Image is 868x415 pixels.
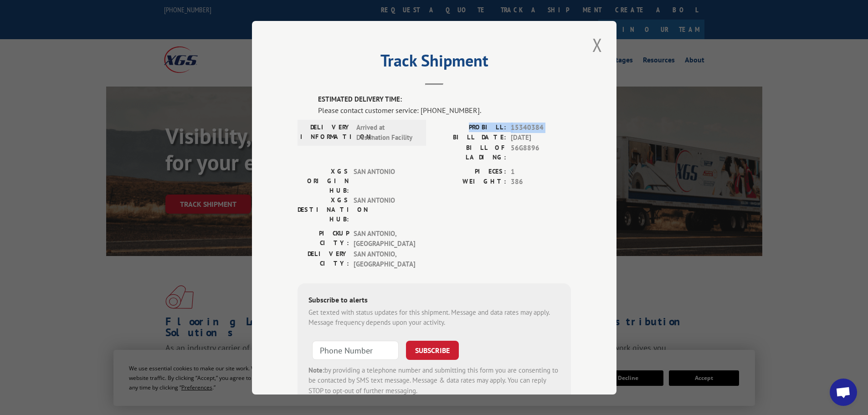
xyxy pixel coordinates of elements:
[318,94,571,105] label: ESTIMATED DELIVERY TIME:
[434,143,506,162] label: BILL OF LADING:
[354,166,415,195] span: SAN ANTONIO
[354,195,415,224] span: SAN ANTONIO
[511,143,571,162] span: 56G8896
[511,122,571,133] span: 15340384
[830,379,857,406] a: Open chat
[354,228,415,249] span: SAN ANTONIO , [GEOGRAPHIC_DATA]
[298,228,349,249] label: PICKUP CITY:
[300,122,352,143] label: DELIVERY INFORMATION:
[308,365,324,374] strong: Note:
[312,340,399,359] input: Phone Number
[511,177,571,187] span: 386
[318,104,571,115] div: Please contact customer service: [PHONE_NUMBER].
[434,166,506,177] label: PIECES:
[298,195,349,224] label: XGS DESTINATION HUB:
[308,307,560,328] div: Get texted with status updates for this shipment. Message and data rates may apply. Message frequ...
[434,122,506,133] label: PROBILL:
[354,249,415,269] span: SAN ANTONIO , [GEOGRAPHIC_DATA]
[298,249,349,269] label: DELIVERY CITY:
[356,122,418,143] span: Arrived at Destination Facility
[590,32,605,57] button: Close modal
[298,54,571,72] h2: Track Shipment
[406,340,459,359] button: SUBSCRIBE
[308,294,560,307] div: Subscribe to alerts
[434,177,506,187] label: WEIGHT:
[308,365,560,396] div: by providing a telephone number and submitting this form you are consenting to be contacted by SM...
[511,166,571,177] span: 1
[434,133,506,143] label: BILL DATE:
[511,133,571,143] span: [DATE]
[298,166,349,195] label: XGS ORIGIN HUB:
